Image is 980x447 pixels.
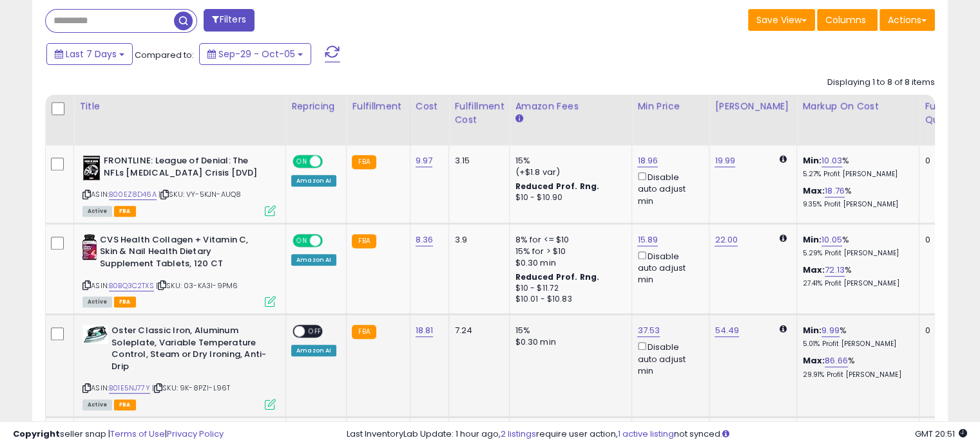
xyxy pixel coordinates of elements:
[501,428,536,440] a: 2 listings
[925,100,969,127] div: Fulfillable Quantity
[104,155,260,182] b: FRONTLINE: League of Denial: The NFLs [MEDICAL_DATA] Crisis [DVD]
[454,155,499,167] div: 3.15
[82,296,112,307] span: All listings currently available for purchase on Amazon
[802,325,909,349] div: %
[515,294,622,305] div: $10.01 - $10.83
[515,246,622,257] div: 15% for > $10
[114,399,136,410] span: FBA
[82,234,276,306] div: ASIN:
[291,175,336,187] div: Amazon AI
[637,324,660,337] a: 37.53
[748,9,815,31] button: Save View
[515,192,622,203] div: $10 - $10.90
[46,43,133,65] button: Last 7 Days
[637,100,704,113] div: Min Price
[218,48,295,60] span: Sep-29 - Oct-05
[515,257,622,269] div: $0.30 min
[802,264,825,276] b: Max:
[416,233,434,246] a: 8.36
[135,49,194,61] span: Compared to:
[618,428,674,440] a: 1 active listing
[114,206,136,217] span: FBA
[515,181,599,192] b: Reduced Prof. Rng.
[79,100,280,113] div: Title
[802,185,825,197] b: Max:
[802,170,909,179] p: 5.27% Profit [PERSON_NAME]
[825,264,845,277] a: 72.13
[416,154,433,167] a: 9.97
[110,428,165,440] a: Terms of Use
[637,249,699,286] div: Disable auto adjust min
[352,155,376,169] small: FBA
[454,325,499,336] div: 7.24
[156,280,238,291] span: | SKU: 03-KA3I-9PM6
[82,325,276,408] div: ASIN:
[802,355,909,379] div: %
[802,279,909,288] p: 27.41% Profit [PERSON_NAME]
[821,154,842,167] a: 10.03
[802,155,909,179] div: %
[347,428,967,441] div: Last InventoryLab Update: 1 hour ago, require user action, not synced.
[515,234,622,246] div: 8% for <= $10
[109,189,157,200] a: B00EZ8D46A
[825,354,848,367] a: 86.66
[352,325,376,339] small: FBA
[825,14,866,26] span: Columns
[637,154,658,167] a: 18.96
[515,155,622,167] div: 15%
[817,9,878,31] button: Columns
[13,428,60,440] strong: Copyright
[454,100,504,127] div: Fulfillment Cost
[925,155,965,167] div: 0
[515,113,523,125] small: Amazon Fees.
[199,43,311,65] button: Sep-29 - Oct-05
[416,100,444,113] div: Cost
[321,235,341,246] span: OFF
[352,234,376,248] small: FBA
[802,354,825,367] b: Max:
[915,428,967,440] span: 2025-10-13 20:51 GMT
[13,428,224,441] div: seller snap | |
[802,100,914,113] div: Markup on Cost
[802,200,909,209] p: 9.35% Profit [PERSON_NAME]
[159,189,241,199] span: | SKU: VY-5KJN-AUQ8
[167,428,224,440] a: Privacy Policy
[416,324,434,337] a: 18.81
[82,399,112,410] span: All listings currently available for purchase on Amazon
[637,170,699,207] div: Disable auto adjust min
[111,325,268,376] b: Oster Classic Iron, Aluminum Soleplate, Variable Temperature Control, Steam or Dry Ironing, Anti-...
[515,100,626,113] div: Amazon Fees
[204,9,254,32] button: Filters
[715,324,739,337] a: 54.49
[802,233,821,246] b: Min:
[515,325,622,336] div: 15%
[722,430,729,438] i: Click here to read more about un-synced listings.
[879,9,935,31] button: Actions
[802,234,909,258] div: %
[715,100,791,113] div: [PERSON_NAME]
[291,100,341,113] div: Repricing
[515,336,622,348] div: $0.30 min
[321,156,341,167] span: OFF
[715,154,735,167] a: 19.99
[515,167,622,178] div: (+$1.8 var)
[82,155,101,181] img: 51gOAfhr7+L._SL40_.jpg
[821,233,842,246] a: 10.05
[109,383,150,394] a: B01E5NJ77Y
[291,345,336,356] div: Amazon AI
[825,185,845,197] a: 18.76
[802,185,909,209] div: %
[100,234,256,273] b: CVS Health Collagen + Vitamin C, Skin & Nail Health Dietary Supplement Tablets, 120 CT
[82,325,108,344] img: 41uisegmU9L._SL40_.jpg
[821,324,840,337] a: 9.99
[802,340,909,349] p: 5.01% Profit [PERSON_NAME]
[827,77,935,89] div: Displaying 1 to 8 of 8 items
[454,234,499,246] div: 3.9
[114,296,136,307] span: FBA
[294,235,310,246] span: ON
[352,100,404,113] div: Fulfillment
[802,370,909,379] p: 29.91% Profit [PERSON_NAME]
[305,326,325,337] span: OFF
[82,206,112,217] span: All listings currently available for purchase on Amazon
[802,249,909,258] p: 5.29% Profit [PERSON_NAME]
